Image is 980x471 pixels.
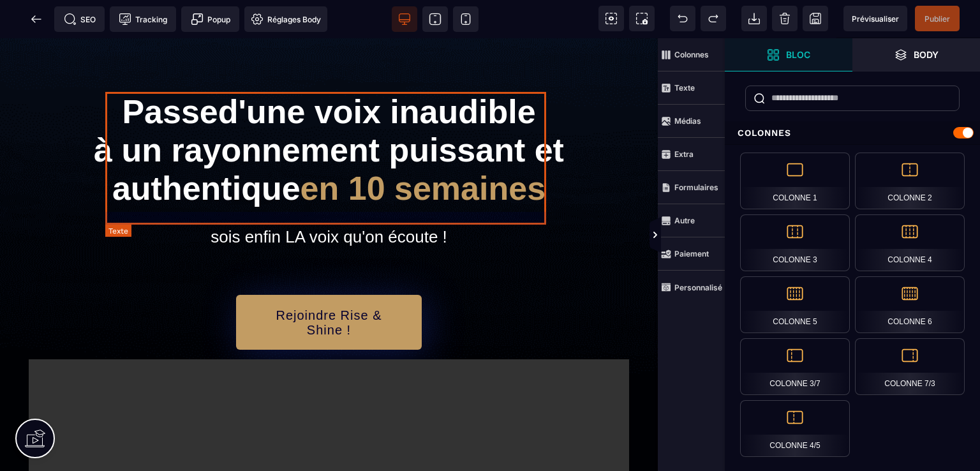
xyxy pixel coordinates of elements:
[725,38,852,71] span: Ouvrir les blocs
[670,6,695,31] span: Défaire
[914,50,939,59] strong: Body
[658,171,725,204] span: Formulaires
[843,6,907,31] span: Aperçu
[674,116,701,126] strong: Médias
[725,216,738,255] span: Afficher les vues
[701,6,726,31] span: Rétablir
[422,6,448,32] span: Voir tablette
[855,214,965,271] div: Colonne 4
[54,6,105,32] span: Métadata SEO
[94,55,564,181] span: en 10 semaines
[772,6,798,31] span: Nettoyage
[453,6,479,32] span: Voir mobile
[24,6,49,32] span: Retour
[392,6,417,32] span: Voir bureau
[674,149,694,159] strong: Extra
[674,283,722,292] strong: Personnalisé
[181,6,239,32] span: Créer une alerte modale
[674,249,709,258] strong: Paiement
[740,276,850,333] div: Colonne 5
[658,105,725,138] span: Médias
[855,153,965,209] div: Colonne 2
[110,6,176,32] span: Code de suivi
[191,13,230,26] span: Popup
[658,237,725,271] span: Paiement
[740,338,850,395] div: Colonne 3/7
[658,271,725,304] span: Personnalisé
[674,183,718,192] strong: Formulaires
[64,13,96,26] span: SEO
[674,50,709,59] strong: Colonnes
[740,214,850,271] div: Colonne 3
[725,121,980,145] div: Colonnes
[741,6,767,31] span: Importer
[740,400,850,457] div: Colonne 4/5
[855,276,965,333] div: Colonne 6
[852,14,899,24] span: Prévisualiser
[658,204,725,237] span: Autre
[658,71,725,105] span: Texte
[236,257,422,311] button: Rejoindre Rise & Shine !
[786,50,810,59] strong: Bloc
[251,13,321,26] span: Réglages Body
[740,153,850,209] div: Colonne 1
[119,13,167,26] span: Tracking
[598,6,624,31] span: Voir les composants
[852,38,980,71] span: Ouvrir les calques
[674,83,695,93] strong: Texte
[674,216,695,225] strong: Autre
[244,6,327,32] span: Favicon
[855,338,965,395] div: Colonne 7/3
[658,138,725,171] span: Extra
[915,6,960,31] span: Enregistrer le contenu
[924,14,950,24] span: Publier
[658,38,725,71] span: Colonnes
[629,6,655,31] span: Capture d'écran
[803,6,828,31] span: Enregistrer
